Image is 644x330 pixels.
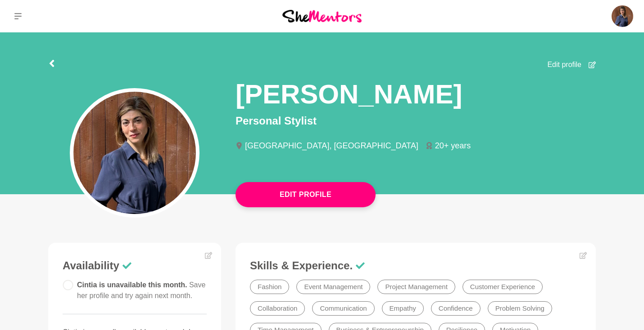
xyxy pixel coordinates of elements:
[63,259,207,272] h3: Availability
[236,77,462,111] h1: [PERSON_NAME]
[282,10,362,22] img: She Mentors Logo
[612,5,633,27] img: Cintia Hernandez
[236,113,596,129] p: Personal Stylist
[547,59,581,70] span: Edit profile
[236,142,426,150] li: [GEOGRAPHIC_DATA], [GEOGRAPHIC_DATA]
[250,259,581,272] h3: Skills & Experience.
[77,281,205,299] span: Cintia is unavailable this month.
[236,182,376,207] button: Edit Profile
[426,142,478,150] li: 20+ years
